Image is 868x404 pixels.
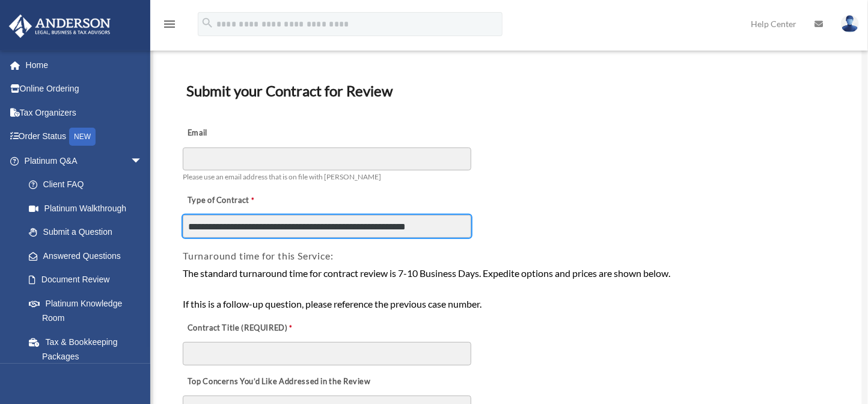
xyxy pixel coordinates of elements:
a: Home [8,53,160,77]
i: menu [162,17,177,31]
a: Tax & Bookkeeping Packages [17,330,160,368]
h3: Submit your Contract for Review [182,78,834,104]
a: Submit a Question [17,220,160,244]
span: Please use an email address that is on file with [PERSON_NAME] [183,172,381,181]
a: Document Review [17,268,154,292]
label: Contract Title (REQUIRED) [183,320,303,337]
img: Anderson Advisors Platinum Portal [5,14,114,38]
span: Turnaround time for this Service: [183,250,333,261]
img: User Pic [841,15,859,33]
a: Order StatusNEW [8,125,160,149]
a: Platinum Walkthrough [17,196,160,220]
a: Platinum Knowledge Room [17,291,160,330]
a: Client FAQ [17,173,160,197]
a: menu [162,21,177,31]
label: Email [183,125,303,142]
a: Tax Organizers [8,101,160,125]
a: Platinum Q&Aarrow_drop_down [8,149,160,173]
a: Online Ordering [8,77,160,101]
span: arrow_drop_down [130,149,154,173]
a: Answered Questions [17,244,160,268]
label: Top Concerns You’d Like Addressed in the Review [183,373,374,390]
i: search [201,16,214,30]
div: NEW [69,128,96,146]
label: Type of Contract [183,193,303,210]
div: The standard turnaround time for contract review is 7-10 Business Days. Expedite options and pric... [183,266,833,312]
